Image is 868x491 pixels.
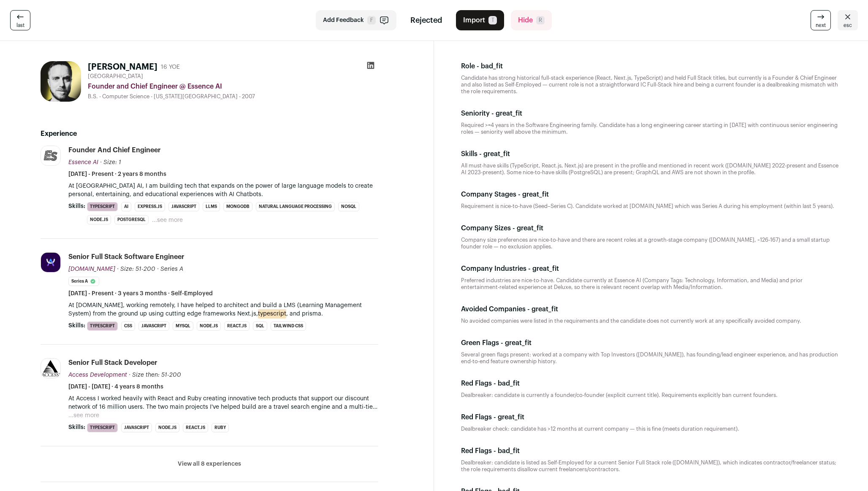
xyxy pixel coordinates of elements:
span: · Size: 51-200 [117,266,155,272]
p: Company Industries - great_fit [461,264,559,274]
p: All must-have skills (TypeScript, React.js, Next.js) are present in the profile and mentioned in ... [461,162,841,176]
button: ...see more [152,216,183,224]
div: Founder and Chief Engineer [68,146,161,155]
div: Founder and Chief Engineer @ Essence AI [88,81,378,92]
p: At [GEOGRAPHIC_DATA] AI, I am building tech that expands on the power of large language models to... [68,182,378,199]
span: esc [844,22,852,29]
button: HideR [511,10,552,30]
p: Several green flags present: worked at a company with Top Investors ([DOMAIN_NAME]), has founding... [461,351,841,365]
div: Senior Full Stack Developer [68,358,157,367]
span: [DATE] - Present · 2 years 8 months [68,170,166,178]
span: [GEOGRAPHIC_DATA] [88,73,143,80]
a: next [811,10,831,30]
p: Company size preferences are nice-to-have and there are recent roles at a growth-stage company ([... [461,237,841,250]
span: Skills: [68,202,85,210]
span: [DATE] - [DATE] · 4 years 8 months [68,383,163,391]
li: NoSQL [338,202,359,211]
p: Requirement is nice-to-have (Seed–Series C). Candidate worked at [DOMAIN_NAME] which was Series A... [461,203,841,210]
img: e0915e76b8a0ea162d74ebfe787845dd92e02ddf5c09fbb1884455b0aecfd39b.jpg [41,253,60,272]
span: Skills: [68,423,85,432]
img: 687359b2df31f4d5115190e877f7531d89a72bc617306efe1f21879964144bc0.jpg [41,61,81,102]
p: At Access I worked heavily with React and Ruby creating innovative tech products that support our... [68,394,378,411]
li: TypeScript [87,321,118,331]
span: Essence AI [68,159,98,165]
p: Skills - great_fit [461,149,510,159]
span: F [367,16,376,24]
p: Seniority - great_fit [461,108,522,119]
li: JavaScript [138,321,169,331]
li: MongoDB [223,202,252,211]
li: Node.js [87,215,111,224]
div: Senior Full Stack Software Engineer [68,252,184,262]
mark: typescript [258,309,286,318]
span: Series A [160,266,183,272]
button: ImportT [456,10,504,30]
li: Series A [68,277,99,286]
span: Skills: [68,321,85,330]
li: Node.js [155,423,179,432]
span: T [488,16,497,24]
span: last [16,22,24,29]
li: JavaScript [168,202,199,211]
p: Role - bad_fit [461,61,503,71]
span: [DATE] - Present · 3 years 3 months · Self-Employed [68,289,213,298]
li: Node.js [197,321,221,331]
p: Dealbreaker: candidate is currently a founder/co-founder (explicit current title). Requirements e... [461,392,841,399]
li: LLMs [203,202,220,211]
p: Required >=4 years in the Software Engineering family. Candidate has a long engineering career st... [461,122,841,135]
span: · [157,265,159,273]
button: ...see more [68,411,99,420]
li: CSS [121,321,135,331]
p: Candidate has strong historical full‑stack experience (React, Next.js, TypeScript) and held Full ... [461,75,841,95]
img: 7f271881cec52d6b516309b36cb33de3319092539b9f932bab6b14b5accd25a5.jpg [41,146,60,165]
p: Company Stages - great_fit [461,189,549,200]
button: View all 8 experiences [178,460,241,468]
span: Access Development [68,372,127,378]
li: Ruby [212,423,229,432]
li: JavaScript [121,423,152,432]
p: Red Flags - bad_fit [461,446,520,456]
span: Rejected [410,14,442,26]
button: Add Feedback F [316,10,396,30]
p: No avoided companies were listed in the requirements and the candidate does not currently work at... [461,318,841,324]
p: At [DOMAIN_NAME], working remotely, I have helped to architect and build a LMS (Learning Manageme... [68,301,378,318]
div: 16 YOE [161,63,180,71]
span: Add Feedback [323,16,364,24]
p: Avoided Companies - great_fit [461,304,558,314]
div: B.S. - Computer Science - [US_STATE][GEOGRAPHIC_DATA] - 2007 [88,93,378,100]
p: Green Flags - great_fit [461,338,532,348]
p: Dealbreaker check: candidate has >12 months at current company — this is fine (meets duration req... [461,426,841,432]
p: Red Flags - great_fit [461,412,524,422]
span: next [816,22,826,29]
li: MySQL [173,321,193,331]
p: Preferred industries are nice-to-have. Candidate currently at Essence AI (Company Tags: Technolog... [461,277,841,291]
li: TypeScript [87,202,118,211]
span: · Size then: 51-200 [129,372,181,378]
li: TypeScript [87,423,118,432]
li: AI [121,202,131,211]
li: React.js [183,423,208,432]
h1: [PERSON_NAME] [88,61,157,73]
li: React.js [224,321,250,331]
li: Tailwind CSS [271,321,306,331]
p: Dealbreaker: candidate is listed as Self-Employed for a current Senior Full Stack role ([DOMAIN_N... [461,459,841,473]
a: last [10,10,30,30]
p: Red Flags - bad_fit [461,378,520,388]
li: Natural Language Processing [256,202,335,211]
p: Company Sizes - great_fit [461,223,543,233]
img: ad7d1b6575e22273ecba1766c8ac9753b146972a53886e7e8f1e30a24aea2c27.png [41,360,60,377]
span: R [536,16,545,24]
li: SQL [253,321,267,331]
span: · Size: 1 [100,159,121,165]
a: esc [838,10,858,30]
li: PostgreSQL [114,215,149,224]
li: Express.js [135,202,165,211]
span: [DOMAIN_NAME] [68,266,115,272]
h2: Experience [41,129,378,139]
